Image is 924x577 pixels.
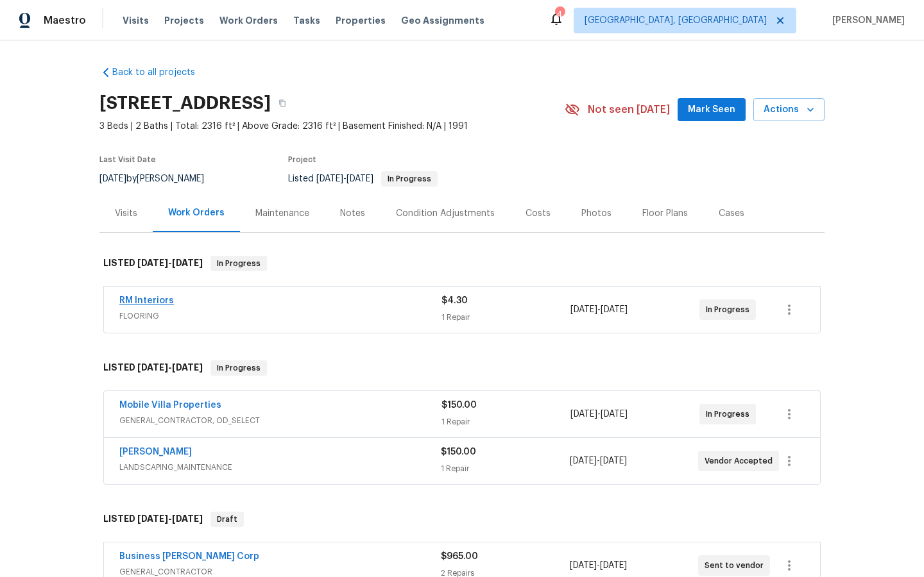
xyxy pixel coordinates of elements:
[115,207,137,220] div: Visits
[706,303,755,316] span: In Progress
[119,414,441,427] span: GENERAL_CONTRACTOR, OD_SELECT
[119,447,192,456] a: [PERSON_NAME]
[441,296,468,305] span: $4.30
[601,305,628,314] span: [DATE]
[570,305,597,314] span: [DATE]
[601,410,628,419] span: [DATE]
[600,456,627,465] span: [DATE]
[526,207,551,220] div: Costs
[119,310,441,322] span: FLOORING
[99,499,825,540] div: LISTED [DATE]-[DATE]Draft
[316,174,373,183] span: -
[753,98,825,122] button: Actions
[293,16,320,25] span: Tasks
[288,174,438,183] span: Listed
[219,14,278,27] span: Work Orders
[271,92,294,115] button: Copy Address
[401,14,484,27] span: Geo Assignments
[678,98,746,122] button: Mark Seen
[119,461,441,474] span: LANDSCAPING_MAINTENANCE
[212,257,266,270] span: In Progress
[588,103,670,116] span: Not seen [DATE]
[555,8,564,21] div: 4
[212,513,243,526] span: Draft
[99,243,825,284] div: LISTED [DATE]-[DATE]In Progress
[168,206,225,219] div: Work Orders
[706,408,755,421] span: In Progress
[827,14,905,27] span: [PERSON_NAME]
[316,174,343,183] span: [DATE]
[441,552,478,561] span: $965.00
[441,415,570,428] div: 1 Repair
[119,552,259,561] a: Business [PERSON_NAME] Corp
[99,120,565,133] span: 3 Beds | 2 Baths | Total: 2316 ft² | Above Grade: 2316 ft² | Basement Finished: N/A | 1991
[764,102,814,118] span: Actions
[137,363,203,372] span: -
[336,14,386,27] span: Properties
[119,401,221,410] a: Mobile Villa Properties
[570,408,628,421] span: -
[642,207,688,220] div: Floor Plans
[382,175,436,183] span: In Progress
[172,514,203,523] span: [DATE]
[137,514,203,523] span: -
[99,156,156,163] span: Last Visit Date
[137,258,203,267] span: -
[212,362,266,374] span: In Progress
[570,561,597,570] span: [DATE]
[570,456,597,465] span: [DATE]
[137,363,168,372] span: [DATE]
[346,174,373,183] span: [DATE]
[164,14,204,27] span: Projects
[581,207,612,220] div: Photos
[99,66,223,79] a: Back to all projects
[99,174,126,183] span: [DATE]
[441,401,477,410] span: $150.00
[172,258,203,267] span: [DATE]
[600,561,627,570] span: [DATE]
[123,14,149,27] span: Visits
[44,14,86,27] span: Maestro
[103,256,203,271] h6: LISTED
[103,512,203,527] h6: LISTED
[172,363,203,372] span: [DATE]
[99,171,219,187] div: by [PERSON_NAME]
[441,311,570,324] div: 1 Repair
[137,514,168,523] span: [DATE]
[99,97,271,110] h2: [STREET_ADDRESS]
[570,455,627,467] span: -
[255,207,309,220] div: Maintenance
[570,559,627,572] span: -
[396,207,495,220] div: Condition Adjustments
[441,462,569,475] div: 1 Repair
[705,455,778,467] span: Vendor Accepted
[688,102,735,118] span: Mark Seen
[570,303,628,316] span: -
[585,14,767,27] span: [GEOGRAPHIC_DATA], [GEOGRAPHIC_DATA]
[705,559,769,572] span: Sent to vendor
[99,347,825,389] div: LISTED [DATE]-[DATE]In Progress
[288,156,316,163] span: Project
[137,258,168,267] span: [DATE]
[441,447,476,456] span: $150.00
[719,207,744,220] div: Cases
[570,410,597,419] span: [DATE]
[119,296,174,305] a: RM Interiors
[103,360,203,376] h6: LISTED
[340,207,365,220] div: Notes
